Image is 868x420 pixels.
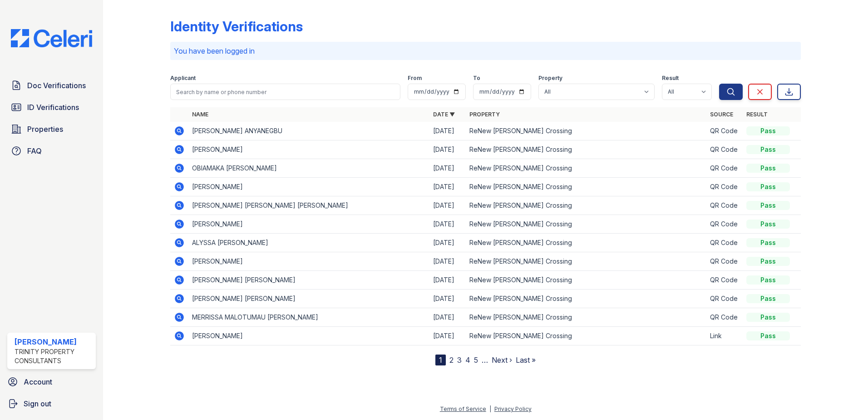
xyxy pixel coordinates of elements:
div: Pass [746,313,790,322]
div: 1 [435,355,446,365]
td: [DATE] [429,327,466,345]
td: QR Code [706,122,743,140]
td: [DATE] [429,290,466,308]
input: Search by name or phone number [170,84,400,100]
label: Result [662,75,679,82]
a: Doc Verifications [7,76,96,95]
td: [DATE] [429,308,466,327]
span: Doc Verifications [27,80,86,91]
td: [DATE] [429,215,466,234]
td: QR Code [706,159,743,178]
td: QR Code [706,215,743,234]
a: Sign out [4,395,99,413]
td: MERRISSA MALOTUMAU [PERSON_NAME] [188,308,429,327]
label: From [408,75,422,82]
td: OBIAMAKA [PERSON_NAME] [188,159,429,178]
td: QR Code [706,290,743,308]
td: QR Code [706,196,743,215]
td: [DATE] [429,271,466,290]
div: Pass [746,126,790,135]
a: 2 [449,355,454,365]
td: QR Code [706,178,743,196]
td: [PERSON_NAME] [188,140,429,159]
div: Pass [746,182,790,191]
a: Name [192,111,208,118]
div: | [489,405,491,412]
a: 3 [457,355,462,365]
td: QR Code [706,234,743,252]
div: Identity Verifications [170,18,303,35]
td: ReNew [PERSON_NAME] Crossing [466,290,707,308]
td: ReNew [PERSON_NAME] Crossing [466,215,707,234]
td: [DATE] [429,252,466,271]
a: FAQ [7,142,96,160]
td: ReNew [PERSON_NAME] Crossing [466,196,707,215]
div: Pass [746,238,790,247]
td: [PERSON_NAME] [188,215,429,234]
img: CE_Logo_Blue-a8612792a0a2168367f1c8372b55b34899dd931a85d93a1a3d3e32e68fde9ad4.png [4,29,99,47]
a: Property [469,111,500,118]
td: [DATE] [429,140,466,159]
td: ReNew [PERSON_NAME] Crossing [466,178,707,196]
span: Account [24,376,52,387]
div: Pass [746,201,790,210]
a: Next › [492,355,512,365]
a: 5 [474,355,478,365]
td: [PERSON_NAME] [PERSON_NAME] [188,271,429,290]
div: Pass [746,275,790,285]
td: QR Code [706,252,743,271]
a: Result [746,111,768,118]
td: ReNew [PERSON_NAME] Crossing [466,308,707,327]
a: Terms of Service [440,405,486,412]
td: ALYSSA [PERSON_NAME] [188,234,429,252]
a: ID Verifications [7,98,96,116]
td: ReNew [PERSON_NAME] Crossing [466,327,707,345]
div: Trinity Property Consultants [15,347,92,365]
a: Account [4,373,99,391]
td: [PERSON_NAME] [188,327,429,345]
td: [DATE] [429,178,466,196]
td: [DATE] [429,234,466,252]
span: … [482,355,488,365]
div: [PERSON_NAME] [15,336,92,347]
span: Properties [27,124,63,135]
span: FAQ [27,145,42,156]
a: Last » [516,355,536,365]
td: ReNew [PERSON_NAME] Crossing [466,252,707,271]
td: QR Code [706,271,743,290]
a: Properties [7,120,96,138]
td: QR Code [706,140,743,159]
td: ReNew [PERSON_NAME] Crossing [466,140,707,159]
label: Property [538,75,562,82]
td: [PERSON_NAME] [PERSON_NAME] [PERSON_NAME] [188,196,429,215]
div: Pass [746,257,790,266]
a: Date ▼ [433,111,455,118]
td: [PERSON_NAME] [188,252,429,271]
td: [DATE] [429,196,466,215]
div: Pass [746,145,790,154]
a: Privacy Policy [494,405,532,412]
div: Pass [746,331,790,340]
a: 4 [465,355,470,365]
label: Applicant [170,75,196,82]
div: Pass [746,220,790,229]
td: [DATE] [429,122,466,140]
span: ID Verifications [27,102,79,113]
div: Pass [746,294,790,303]
a: Source [710,111,733,118]
td: [PERSON_NAME] ANYANEGBU [188,122,429,140]
td: ReNew [PERSON_NAME] Crossing [466,159,707,178]
span: Sign out [24,398,51,409]
td: ReNew [PERSON_NAME] Crossing [466,122,707,140]
td: [PERSON_NAME] [188,178,429,196]
p: You have been logged in [174,45,797,56]
td: [PERSON_NAME] [PERSON_NAME] [188,290,429,308]
td: QR Code [706,308,743,327]
td: [DATE] [429,159,466,178]
td: ReNew [PERSON_NAME] Crossing [466,271,707,290]
label: To [473,75,480,82]
td: Link [706,327,743,345]
div: Pass [746,164,790,173]
td: ReNew [PERSON_NAME] Crossing [466,234,707,252]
